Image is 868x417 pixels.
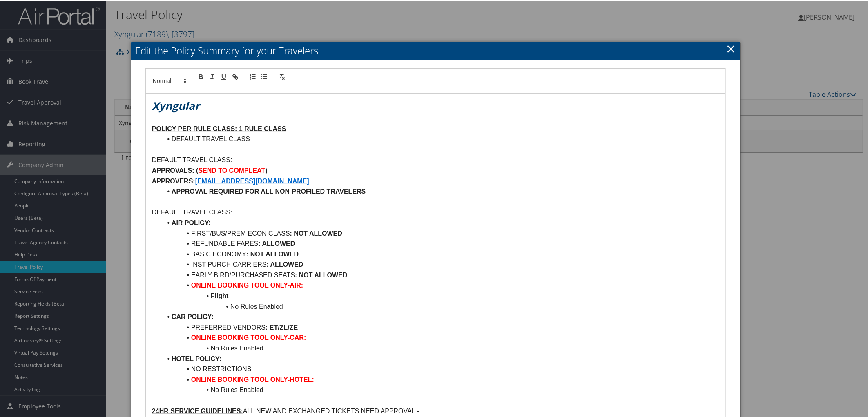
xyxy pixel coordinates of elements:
strong: APPROVAL REQUIRED FOR ALL NON-PROFILED TRAVELERS [172,187,366,194]
h2: Edit the Policy Summary for your Travelers [131,41,740,59]
strong: ONLINE BOOKING TOOL ONLY-AIR: [191,281,303,288]
li: BASIC ECONOMY [162,248,719,259]
li: EARLY BIRD/PURCHASED SEATS [162,269,719,280]
strong: HOTEL POLICY: [172,355,221,361]
a: Close [726,40,736,56]
strong: : NOT ALLOWED [295,271,347,278]
p: ALL NEW AND EXCHANGED TICKETS NEED APPROVAL - [152,405,719,416]
li: No Rules Enabled [162,384,719,395]
strong: AIR POLICY: [172,219,211,225]
li: DEFAULT TRAVEL CLASS [162,133,719,144]
strong: APPROVERS: [152,177,195,184]
u: 24HR SERVICE GUIDELINES: [152,407,243,414]
strong: Flight [211,292,229,299]
strong: ET/ZL/ZE [270,323,298,330]
strong: APPROVALS: [152,166,194,173]
strong: : [290,229,292,236]
u: POLICY PER RULE CLASS: 1 RULE CLASS [152,125,286,132]
strong: ( [196,166,198,173]
strong: : NOT ALLOWED [246,250,299,257]
p: DEFAULT TRAVEL CLASS: [152,154,719,165]
li: No Rules Enabled [162,342,719,353]
li: No Rules Enabled [162,301,719,311]
strong: SEND TO COMPLEAT [198,166,265,173]
strong: NOT ALLOWED [294,229,343,236]
strong: CAR POLICY: [172,312,214,319]
li: INST PURCH CARRIERS [162,259,719,269]
li: NO RESTRICTIONS [162,363,719,374]
a: [EMAIL_ADDRESS][DOMAIN_NAME] [195,177,309,184]
li: REFUNDABLE FARES [162,238,719,248]
p: DEFAULT TRAVEL CLASS: [152,206,719,217]
strong: ) [265,166,267,173]
strong: : ALLOWED [267,260,303,267]
strong: : [266,323,268,330]
strong: : ALLOWED [258,239,295,246]
strong: ONLINE BOOKING TOOL ONLY-HOTEL: [191,375,314,382]
li: PREFERRED VENDORS [162,321,719,332]
li: FIRST/BUS/PREM ECON CLASS [162,227,719,238]
strong: ONLINE BOOKING TOOL ONLY-CAR: [191,333,306,340]
em: Xyngular [152,98,200,112]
